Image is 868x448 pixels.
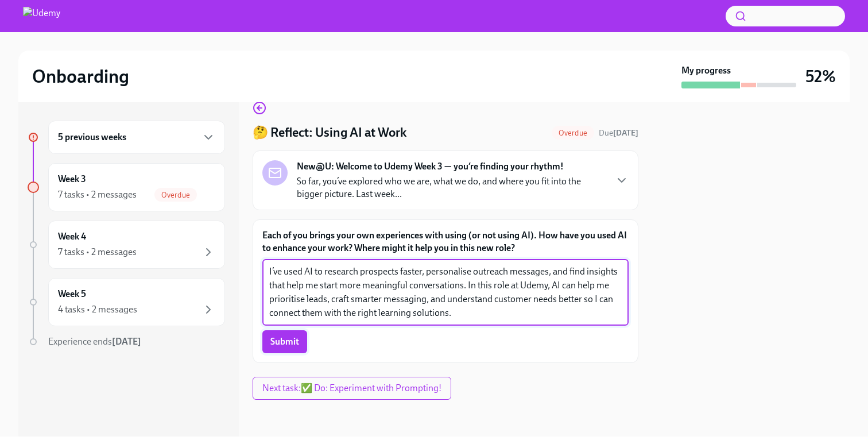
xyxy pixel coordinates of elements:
[32,65,129,88] h2: Onboarding
[58,173,86,186] h6: Week 3
[48,336,141,347] span: Experience ends
[58,188,137,201] div: 7 tasks • 2 messages
[253,124,406,141] h4: 🤔 Reflect: Using AI at Work
[154,191,197,199] span: Overdue
[28,163,225,211] a: Week 37 tasks • 2 messagesOverdue
[262,330,307,353] button: Submit
[297,160,564,173] strong: New@U: Welcome to Udemy Week 3 — you’re finding your rhythm!
[112,336,141,347] strong: [DATE]
[58,303,137,316] div: 4 tasks • 2 messages
[28,221,225,269] a: Week 47 tasks • 2 messages
[58,246,137,258] div: 7 tasks • 2 messages
[28,278,225,326] a: Week 54 tasks • 2 messages
[262,383,441,394] span: Next task : ✅ Do: Experiment with Prompting!
[58,230,86,243] h6: Week 4
[270,336,299,347] span: Submit
[58,131,126,144] h6: 5 previous weeks
[262,229,629,254] label: Each of you brings your own experiences with using (or not using AI). How have you used AI to enh...
[297,175,606,200] p: So far, you’ve explored who we are, what we do, and where you fit into the bigger picture. Last w...
[552,129,594,137] span: Overdue
[253,377,451,400] button: Next task:✅ Do: Experiment with Prompting!
[681,64,731,77] strong: My progress
[58,288,86,300] h6: Week 5
[599,128,638,138] span: Due
[269,265,622,320] textarea: I’ve used AI to research prospects faster, personalise outreach messages, and find insights that ...
[613,128,638,138] strong: [DATE]
[599,128,638,138] span: October 11th, 2025 05:30
[23,7,60,25] img: Udemy
[805,66,836,87] h3: 52%
[48,121,225,154] div: 5 previous weeks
